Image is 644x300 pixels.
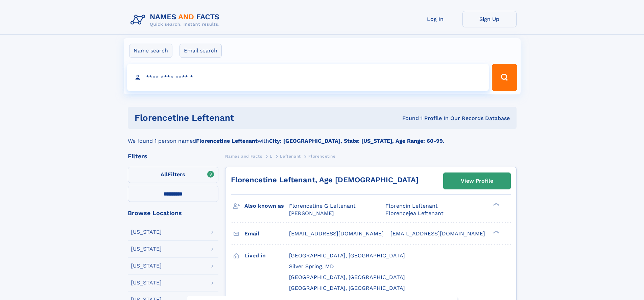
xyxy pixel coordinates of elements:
[289,285,405,291] span: [GEOGRAPHIC_DATA], [GEOGRAPHIC_DATA]
[492,202,500,207] div: ❯
[385,210,444,216] span: Florencejea Leftenant
[244,200,289,212] h3: Also known as
[462,11,517,27] a: Sign Up
[128,153,218,159] div: Filters
[289,274,405,280] span: [GEOGRAPHIC_DATA], [GEOGRAPHIC_DATA]
[196,138,258,144] b: Florencetine Leftenant
[289,252,405,259] span: [GEOGRAPHIC_DATA], [GEOGRAPHIC_DATA]
[280,152,301,160] a: Leftenant
[135,114,318,122] h1: Florencetine Leftenant
[131,280,162,285] div: [US_STATE]
[180,44,222,58] label: Email search
[289,263,334,270] span: Silver Spring, MD
[492,230,500,234] div: ❯
[270,154,272,159] span: L
[269,138,443,144] b: City: [GEOGRAPHIC_DATA], State: [US_STATE], Age Range: 60-99
[244,228,289,239] h3: Email
[129,44,172,58] label: Name search
[270,152,272,160] a: L
[244,250,289,261] h3: Lived in
[289,203,356,209] span: Florencetine G Leftenant
[225,152,262,160] a: Names and Facts
[308,154,335,159] span: Florencetine
[289,210,334,216] span: [PERSON_NAME]
[128,129,517,145] div: We found 1 person named with .
[128,210,218,216] div: Browse Locations
[289,230,384,237] span: [EMAIL_ADDRESS][DOMAIN_NAME]
[161,171,168,178] span: All
[127,64,489,91] input: search input
[385,203,438,209] span: Florencin Leftenant
[131,246,162,252] div: [US_STATE]
[318,115,510,122] div: Found 1 Profile In Our Records Database
[390,230,485,237] span: [EMAIL_ADDRESS][DOMAIN_NAME]
[461,173,493,189] div: View Profile
[492,64,517,91] button: Search Button
[408,11,462,27] a: Log In
[131,263,162,269] div: [US_STATE]
[280,154,301,159] span: Leftenant
[231,176,419,184] a: Florencetine Leftenant, Age [DEMOGRAPHIC_DATA]
[128,11,225,29] img: Logo Names and Facts
[128,167,218,183] label: Filters
[444,173,510,189] a: View Profile
[131,229,162,235] div: [US_STATE]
